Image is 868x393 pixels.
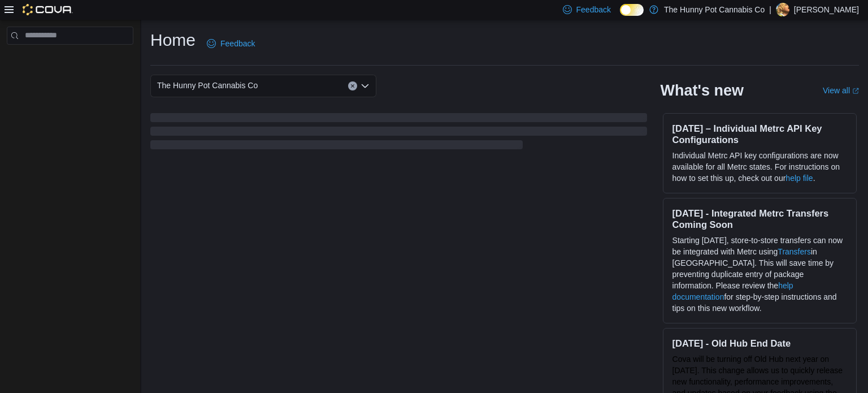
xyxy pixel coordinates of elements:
div: Ryan Noble [776,3,789,16]
a: help file [785,174,813,183]
span: The Hunny Pot Cannabis Co [157,79,258,92]
a: View allExternal link [823,86,859,95]
img: Cova [23,4,73,15]
span: Feedback [576,4,611,15]
span: Feedback [220,38,255,49]
nav: Complex example [7,47,133,74]
h3: [DATE] - Old Hub End Date [672,338,847,349]
h2: What's new [661,81,744,100]
p: | [769,3,771,16]
button: Clear input [348,81,357,90]
p: Individual Metrc API key configurations are now available for all Metrc states. For instructions ... [672,150,847,184]
input: Dark Mode [620,4,644,16]
a: help documentation [672,281,793,301]
span: Loading [150,115,647,152]
h3: [DATE] – Individual Metrc API Key Configurations [672,123,847,145]
button: Open list of options [361,81,370,90]
h1: Home [150,29,196,51]
p: The Hunny Pot Cannabis Co [664,3,765,16]
p: Starting [DATE], store-to-store transfers can now be integrated with Metrc using in [GEOGRAPHIC_D... [672,235,847,314]
a: Feedback [202,32,259,55]
p: [PERSON_NAME] [794,3,859,16]
h3: [DATE] - Integrated Metrc Transfers Coming Soon [672,208,847,230]
a: Transfers [778,247,811,256]
svg: External link [852,88,859,94]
